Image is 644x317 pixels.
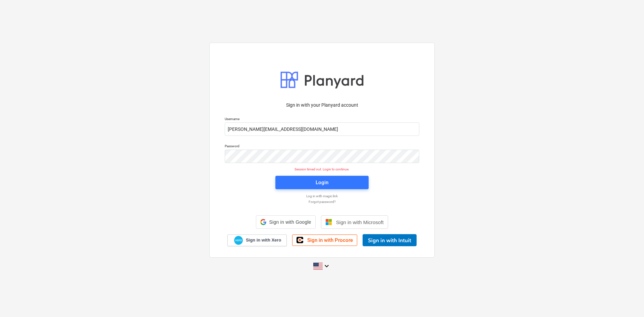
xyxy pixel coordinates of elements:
[246,237,281,243] span: Sign in with Xero
[225,122,419,136] input: Username
[234,236,243,245] img: Xero logo
[225,117,419,122] p: Username
[225,144,419,150] p: Password
[227,234,287,246] a: Sign in with Xero
[325,219,332,225] img: Microsoft logo
[275,176,369,189] button: Login
[269,219,311,225] span: Sign in with Google
[221,194,423,198] a: Log in with magic link
[323,262,331,270] i: keyboard_arrow_down
[336,219,384,225] span: Sign in with Microsoft
[307,237,353,243] span: Sign in with Procore
[221,200,423,204] a: Forgot password?
[221,167,423,171] p: Session timed out. Login to continue.
[292,234,357,246] a: Sign in with Procore
[225,102,419,109] p: Sign in with your Planyard account
[316,178,328,187] div: Login
[256,215,315,229] div: Sign in with Google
